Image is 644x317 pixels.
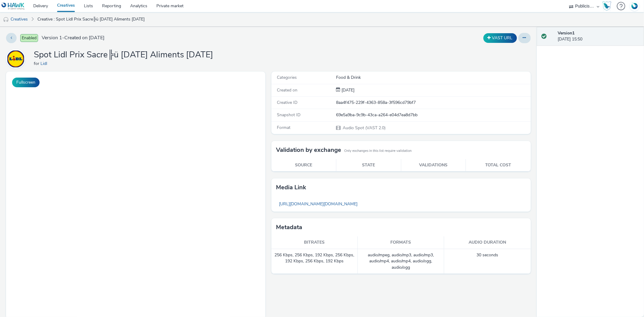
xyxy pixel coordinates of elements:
img: audio [3,17,9,23]
img: Lidl [7,50,24,68]
a: Lidl [6,56,28,62]
div: 69e5a9ba-9c9b-43ca-a264-e04d7ea8d7bb [336,112,530,118]
h3: Validation by exchange [276,146,341,155]
span: [DATE] [340,87,354,93]
a: [URL][DOMAIN_NAME][DOMAIN_NAME] [276,198,360,210]
td: 256 Kbps, 256 Kbps, 192 Kbps, 256 Kbps, 192 Kbps, 256 Kbps, 192 Kbps [271,249,358,274]
span: Audio Spot (VAST 2.0) [342,125,386,131]
small: Only exchanges in this list require validation [344,149,412,153]
div: [DATE] 15:50 [558,30,639,43]
span: Categories [277,75,297,80]
a: Lidl [40,61,50,66]
th: Total cost [466,159,531,171]
h1: Spot Lidl Prix Sacre╠ü [DATE] Aliments [DATE] [34,49,213,61]
th: Validations [401,159,466,171]
h3: Metadata [276,223,302,232]
button: VAST URL [483,33,517,43]
div: 8aa4f475-229f-4363-858a-3f596cd79bf7 [336,100,530,106]
div: Creation 05 September 2025, 15:50 [340,87,354,93]
th: State [336,159,401,171]
span: Creative ID [277,100,297,105]
td: audio/mpeg, audio/mp3, audio/mp3, audio/mp4, audio/mp4, audio/ogg, audio/ogg [358,249,444,274]
th: Source [271,159,336,171]
div: Duplicate the creative as a VAST URL [482,33,518,43]
span: Enabled [20,34,38,42]
strong: Version 1 [558,30,575,36]
th: Bitrates [271,236,358,249]
span: Format [277,125,290,130]
span: Snapshot ID [277,112,300,118]
td: 30 seconds [444,249,530,274]
a: Creative : Spot Lidl Prix Sacre╠ü [DATE] Aliments [DATE] [34,12,148,27]
span: for [34,61,40,66]
h3: Media link [276,183,306,192]
a: Hawk Academy [602,1,614,11]
span: Version 1 - Created on [DATE] [42,34,104,41]
span: Created on [277,87,297,93]
img: undefined Logo [2,2,25,10]
th: Formats [358,236,444,249]
th: Audio duration [444,236,530,249]
img: Hawk Academy [602,1,611,11]
button: Fullscreen [12,78,40,87]
img: Account FR [630,2,639,11]
div: Food & Drink [336,75,530,81]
